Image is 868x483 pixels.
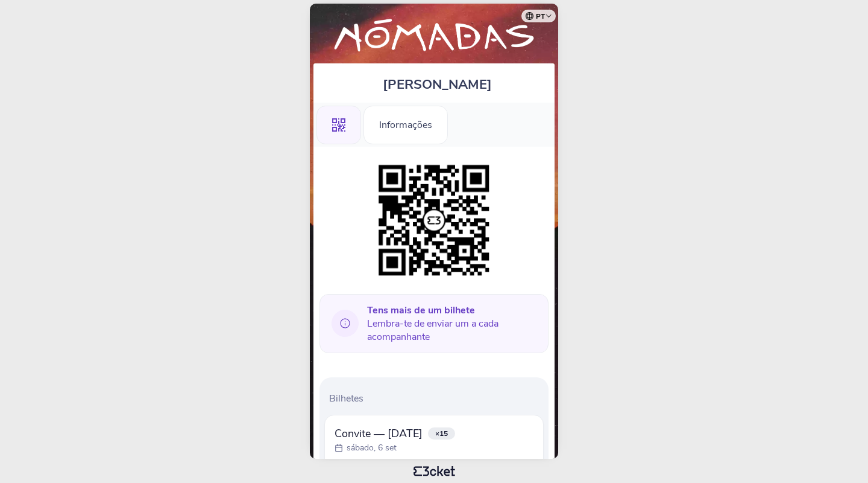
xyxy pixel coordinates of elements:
[347,442,397,454] p: sábado, 6 set
[428,427,455,440] span: ×15
[367,304,475,317] b: Tens mais de um bilhete
[329,392,544,405] p: Bilhetes
[363,106,448,144] div: Informações
[383,75,492,94] span: [PERSON_NAME]
[319,16,549,57] img: Nómadas Festival (4th Edition)
[335,426,423,441] span: Convite — [DATE]
[373,159,495,282] img: 1ea62a63b9754e37abf426444da86987.png
[363,117,448,130] a: Informações
[367,304,539,344] span: Lembra-te de enviar um a cada acompanhante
